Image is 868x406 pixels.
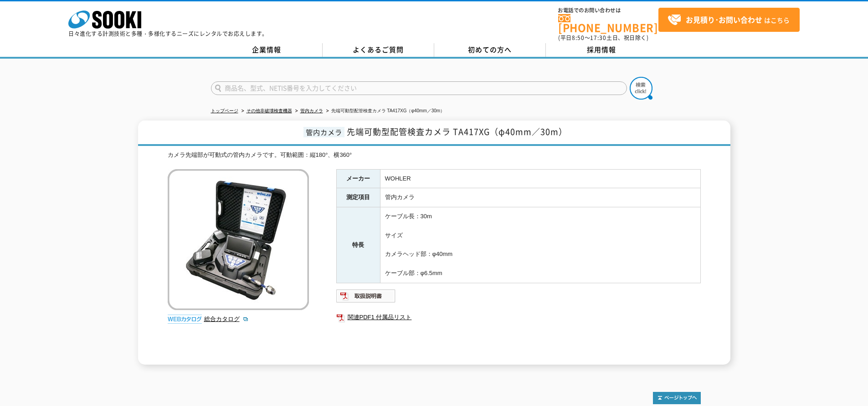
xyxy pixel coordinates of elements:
[300,108,323,113] a: 管内カメラ
[336,207,380,283] th: 特長
[686,14,762,25] strong: お見積り･お問い合わせ
[211,43,323,57] a: 企業情報
[668,13,790,27] span: はこちら
[468,45,512,55] span: 初めての方へ
[68,31,268,36] p: 日々進化する計測技術と多種・多様化するニーズにレンタルでお応えします。
[303,127,344,137] span: 管内カメラ
[434,43,546,57] a: 初めての方へ
[558,34,648,42] span: (平日 ～ 土日、祝日除く)
[347,125,567,138] span: 先端可動型配管検査カメラ TA417XG（φ40mm／30m）
[558,14,658,33] a: [PHONE_NUMBER]
[247,108,292,113] a: その他非破壊検査機器
[336,188,380,207] th: 測定項目
[324,106,445,116] li: 先端可動型配管検査カメラ TA417XG（φ40mm／30m）
[336,311,701,323] a: 関連PDF1 付属品リスト
[336,295,396,301] a: 取扱説明書
[168,150,701,160] div: カメラ先端部が可動式の管内カメラです。可動範囲：縦180°、横360°
[590,34,606,42] span: 17:30
[336,289,396,303] img: 取扱説明書
[168,315,202,324] img: webカタログ
[546,43,657,57] a: 採用情報
[630,77,652,100] img: btn_search.png
[380,169,700,188] td: WOHLER
[380,207,700,283] td: ケーブル長：30m サイズ カメラヘッド部：φ40mm ケーブル部：φ6.5mm
[572,34,585,42] span: 8:50
[323,43,434,57] a: よくあるご質問
[558,8,658,13] span: お電話でのお問い合わせは
[211,81,627,95] input: 商品名、型式、NETIS番号を入力してください
[653,392,701,404] img: トップページへ
[658,8,800,32] a: お見積り･お問い合わせはこちら
[168,169,309,310] img: 先端可動型配管検査カメラ TA417XG（φ40mm／30m）
[380,188,700,207] td: 管内カメラ
[204,316,249,322] a: 総合カタログ
[211,108,238,113] a: トップページ
[336,169,380,188] th: メーカー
